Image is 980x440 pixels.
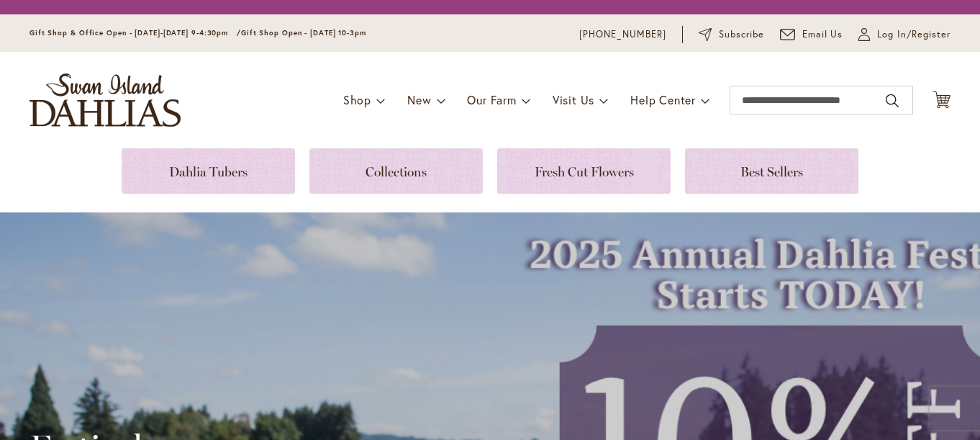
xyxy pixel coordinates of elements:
[858,27,950,42] a: Log In/Register
[407,92,431,107] span: New
[780,27,843,42] a: Email Us
[553,92,594,107] span: Visit Us
[579,27,666,42] a: [PHONE_NUMBER]
[630,92,696,107] span: Help Center
[802,27,843,42] span: Email Us
[241,28,366,37] span: Gift Shop Open - [DATE] 10-3pm
[719,27,764,42] span: Subscribe
[343,92,371,107] span: Shop
[877,27,950,42] span: Log In/Register
[30,28,241,37] span: Gift Shop & Office Open - [DATE]-[DATE] 9-4:30pm /
[467,92,516,107] span: Our Farm
[886,89,899,112] button: Search
[699,27,764,42] a: Subscribe
[30,73,181,127] a: store logo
